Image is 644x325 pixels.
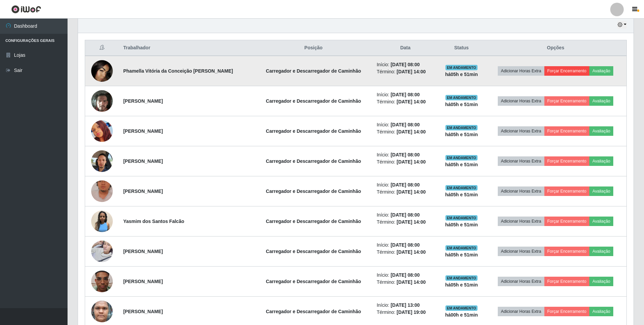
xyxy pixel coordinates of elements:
[445,65,478,70] span: EM ANDAMENTO
[123,158,163,164] strong: [PERSON_NAME]
[377,61,434,68] li: Início:
[266,98,361,104] strong: Carregador e Descarregador de Caminhão
[391,62,420,67] time: [DATE] 08:00
[589,186,613,196] button: Avaliação
[377,211,434,219] li: Início:
[397,189,426,195] time: [DATE] 14:00
[266,249,361,254] strong: Carregador e Descarregador de Caminhão
[91,262,113,301] img: 1755900344420.jpeg
[445,215,478,221] span: EM ANDAMENTO
[91,60,113,82] img: 1749149252498.jpeg
[123,68,233,74] strong: Phamella Vitória da Conceição [PERSON_NAME]
[445,95,478,100] span: EM ANDAMENTO
[377,128,434,135] li: Término:
[498,156,544,166] button: Adicionar Horas Extra
[266,309,361,314] strong: Carregador e Descarregador de Caminhão
[498,66,544,76] button: Adicionar Horas Extra
[377,272,434,279] li: Início:
[445,252,478,257] strong: há 05 h e 51 min
[445,72,478,77] strong: há 05 h e 51 min
[445,192,478,197] strong: há 05 h e 51 min
[438,40,485,56] th: Status
[266,189,361,194] strong: Carregador e Descarregador de Caminhão
[445,132,478,137] strong: há 05 h e 51 min
[544,66,590,76] button: Forçar Encerramento
[589,247,613,256] button: Avaliação
[544,247,590,256] button: Forçar Encerramento
[445,245,478,251] span: EM ANDAMENTO
[445,305,478,311] span: EM ANDAMENTO
[589,66,613,76] button: Avaliação
[391,92,420,97] time: [DATE] 08:00
[11,5,41,14] img: CoreUI Logo
[498,247,544,256] button: Adicionar Horas Extra
[377,219,434,226] li: Término:
[377,158,434,166] li: Término:
[498,217,544,226] button: Adicionar Horas Extra
[391,272,420,278] time: [DATE] 08:00
[589,96,613,106] button: Avaliação
[123,219,184,224] strong: Yasmim dos Santos Falcão
[123,189,163,194] strong: [PERSON_NAME]
[391,242,420,248] time: [DATE] 08:00
[485,40,627,56] th: Opções
[123,279,163,284] strong: [PERSON_NAME]
[266,279,361,284] strong: Carregador e Descarregador de Caminhão
[544,186,590,196] button: Forçar Encerramento
[498,126,544,136] button: Adicionar Horas Extra
[377,189,434,196] li: Término:
[544,96,590,106] button: Forçar Encerramento
[377,98,434,105] li: Término:
[544,277,590,286] button: Forçar Encerramento
[266,219,361,224] strong: Carregador e Descarregador de Caminhão
[589,277,613,286] button: Avaliação
[119,40,254,56] th: Trabalhador
[91,86,113,116] img: 1751312410869.jpeg
[445,275,478,281] span: EM ANDAMENTO
[254,40,372,56] th: Posição
[391,212,420,218] time: [DATE] 08:00
[123,98,163,104] strong: [PERSON_NAME]
[377,279,434,286] li: Término:
[377,249,434,256] li: Término:
[589,156,613,166] button: Avaliação
[91,210,113,232] img: 1751205248263.jpeg
[397,99,426,104] time: [DATE] 14:00
[397,69,426,74] time: [DATE] 14:00
[397,249,426,255] time: [DATE] 14:00
[377,121,434,128] li: Início:
[372,40,438,56] th: Data
[397,219,426,225] time: [DATE] 14:00
[544,156,590,166] button: Forçar Encerramento
[397,159,426,165] time: [DATE] 14:00
[445,155,478,160] span: EM ANDAMENTO
[266,128,361,134] strong: Carregador e Descarregador de Caminhão
[544,307,590,316] button: Forçar Encerramento
[391,152,420,157] time: [DATE] 08:00
[266,158,361,164] strong: Carregador e Descarregador de Caminhão
[498,277,544,286] button: Adicionar Horas Extra
[91,120,113,142] img: 1756600974118.jpeg
[91,172,113,210] img: 1751108457941.jpeg
[544,217,590,226] button: Forçar Encerramento
[123,249,163,254] strong: [PERSON_NAME]
[377,302,434,309] li: Início:
[91,147,113,175] img: 1757203878331.jpeg
[498,96,544,106] button: Adicionar Horas Extra
[445,125,478,130] span: EM ANDAMENTO
[391,122,420,127] time: [DATE] 08:00
[544,126,590,136] button: Forçar Encerramento
[377,242,434,249] li: Início:
[397,279,426,285] time: [DATE] 14:00
[498,186,544,196] button: Adicionar Horas Extra
[377,68,434,75] li: Término:
[589,217,613,226] button: Avaliação
[445,185,478,191] span: EM ANDAMENTO
[377,91,434,98] li: Início:
[589,126,613,136] button: Avaliação
[377,181,434,189] li: Início:
[445,162,478,167] strong: há 05 h e 51 min
[397,309,426,315] time: [DATE] 19:00
[266,68,361,74] strong: Carregador e Descarregador de Caminhão
[498,307,544,316] button: Adicionar Horas Extra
